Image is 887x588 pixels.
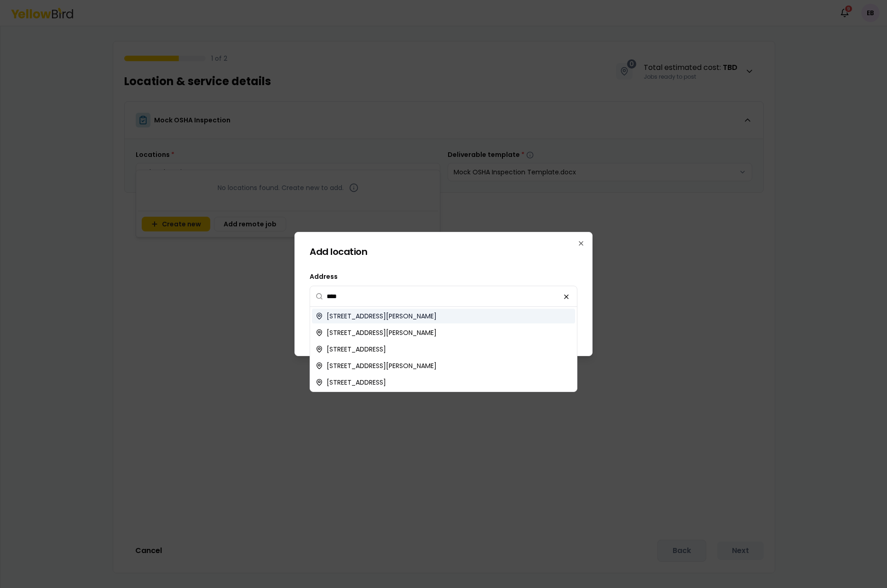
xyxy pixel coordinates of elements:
[310,272,338,281] label: Address
[327,328,437,337] span: [STREET_ADDRESS][PERSON_NAME]
[327,378,386,387] span: [STREET_ADDRESS]
[327,361,437,370] span: [STREET_ADDRESS][PERSON_NAME]
[327,311,437,321] span: [STREET_ADDRESS][PERSON_NAME]
[310,307,577,392] div: Suggestions
[327,345,386,354] span: [STREET_ADDRESS]
[310,247,577,256] h2: Add location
